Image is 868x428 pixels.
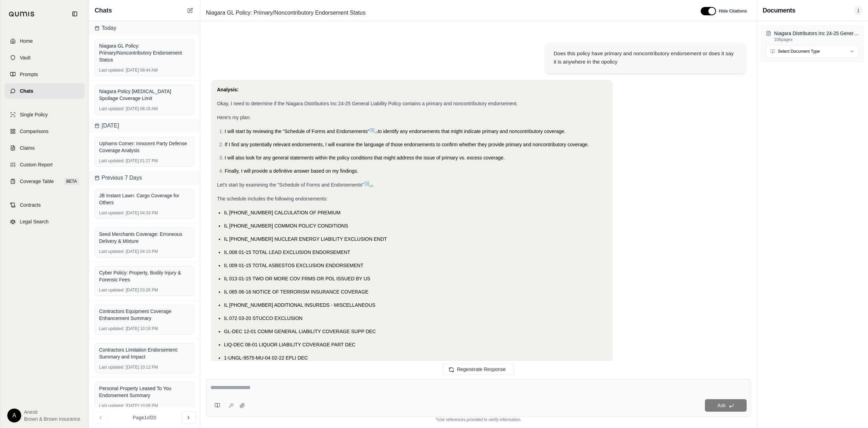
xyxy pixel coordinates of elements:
div: Previous 7 Days [89,171,200,185]
span: Regenerate Response [457,367,506,372]
span: Custom Report [20,161,53,168]
span: IL [PHONE_NUMBER] COMMON POLICY CONDITIONS [224,223,348,229]
a: Single Policy [5,107,85,122]
div: *Use references provided to verify information. [206,417,751,422]
span: Let's start by examining the "Schedule of Forms and Endorsements" [217,182,364,188]
a: Prompts [5,67,85,82]
p: Niagara Distributors Inc 24-25 General Liability Policy - Monroe Guaranty.pdf [774,30,859,37]
div: [DATE] 04:13 PM [99,249,190,254]
div: Edit Title [203,7,692,18]
span: IL 065 06-16 NOTICE OF TERRORISM INSURANCE COVERAGE [224,289,368,295]
span: Last updated: [99,67,124,73]
span: IL [PHONE_NUMBER] CALCULATION OF PREMIUM [224,210,340,215]
div: Niagara Policy [MEDICAL_DATA] Spoilage Coverage Limit [99,88,190,102]
span: Last updated: [99,158,124,164]
span: Brown & Brown Insurance [24,415,80,422]
span: to identify any endorsements that might indicate primary and noncontributory coverage. [378,129,565,134]
div: [DATE] 04:33 PM [99,210,190,216]
span: Last updated: [99,249,124,254]
span: Here's my plan: [217,115,251,120]
h3: Documents [763,6,795,15]
span: IL 008 01-15 TOTAL LEAD EXCLUSION ENDORSEMENT [224,249,350,255]
a: Contracts [5,197,85,213]
a: Legal Search [5,214,85,229]
div: Today [89,21,200,35]
span: Claims [20,145,35,151]
span: Finally, I will provide a definitive answer based on my findings. [225,168,358,174]
button: Ask [705,399,747,412]
div: Contractors Limitation Endorsement: Summary and Impact [99,346,190,360]
button: Collapse sidebar [69,8,80,19]
span: Last updated: [99,210,124,216]
div: Niagara GL Policy: Primary/Noncontributory Endorsement Status [99,42,190,63]
a: Coverage TableBETA [5,174,85,189]
a: Claims [5,140,85,156]
span: Legal Search [20,218,49,225]
div: Cyber Policy: Property, Bodily Injury & Forensic Fees [99,269,190,283]
span: 1 [854,6,862,15]
span: IL 013 01-15 TWO OR MORE COV FRMS OR POL ISSUED BY US [224,276,370,281]
p: 106 pages [774,37,859,42]
a: Chats [5,83,85,99]
span: IL [PHONE_NUMBER] ADDITIONAL INSUREDS - MISCELLANEOUS [224,302,375,308]
span: Chats [20,88,33,94]
span: LIQ-DEC 08-01 LIQUOR LIABILITY COVERAGE PART DEC [224,342,355,347]
a: Home [5,33,85,49]
span: IL 009 01-15 TOTAL ASBESTOS EXCLUSION ENDORSEMENT [224,263,363,268]
span: Page 1 of 20 [133,414,156,421]
a: Comparisons [5,124,85,139]
div: JB Instant Lawn: Cargo Coverage for Others [99,192,190,206]
div: [DATE] 01:27 PM [99,158,190,164]
span: Single Policy [20,111,48,118]
span: Home [20,38,33,44]
span: . [372,182,374,188]
span: IL 072 03-20 STUCCO EXCLUSION [224,315,303,321]
span: Ask [717,403,725,408]
span: Last updated: [99,326,124,331]
div: [DATE] 10:12 PM [99,364,190,370]
span: IL [PHONE_NUMBER] NUCLEAR ENERGY LIABILITY EXCLUSION ENDT [224,236,387,242]
span: Contracts [20,201,41,208]
span: BETA [64,178,79,185]
div: Personal Property Leased To You Endorsement Summary [99,385,190,399]
img: Qumis Logo [9,11,35,17]
span: I will start by reviewing the "Schedule of Forms and Endorsements" [225,129,369,134]
span: The schedule includes the following endorsements: [217,196,328,201]
span: Last updated: [99,287,124,293]
span: Prompts [20,71,38,78]
span: Anesti [24,409,80,415]
div: Seed Merchants Coverage: Erroneous Delivery & Mixture [99,231,190,245]
span: If I find any potentially relevant endorsements, I will examine the language of those endorsement... [225,142,589,147]
strong: Analysis: [217,87,239,92]
div: Uphams Corner: Innocent Party Defense Coverage Analysis [99,140,190,154]
div: [DATE] 10:18 PM [99,326,190,331]
div: [DATE] 08:16 AM [99,106,190,112]
button: Niagara Distributors Inc 24-25 General Liability Policy - Monroe Guaranty.pdf106pages [766,30,859,42]
span: Okay, I need to determine if the Niagara Distributors Inc 24-25 General Liability Policy contains... [217,101,518,106]
a: Custom Report [5,157,85,172]
span: Hide Citations [719,8,747,14]
span: I will also look for any general statements within the policy conditions that might address the i... [225,155,505,160]
span: Last updated: [99,364,124,370]
button: New Chat [186,6,194,15]
div: [DATE] 03:26 PM [99,287,190,293]
a: Vault [5,50,85,65]
span: Last updated: [99,403,124,409]
div: A [7,409,21,422]
span: Vault [20,54,31,61]
span: Coverage Table [20,178,54,185]
span: Last updated: [99,106,124,112]
div: [DATE] 08:44 AM [99,67,190,73]
span: 1-UNGL-9575-MU-04 02-22 EPLI DEC [224,355,308,361]
span: Niagara GL Policy: Primary/Noncontributory Endorsement Status [203,7,368,18]
button: Regenerate Response [443,364,514,375]
div: Does this policy have primary and noncontributory endorsement or does it say it is anywhere in th... [554,49,737,66]
span: Comparisons [20,128,48,135]
div: [DATE] [89,119,200,133]
div: [DATE] 10:08 PM [99,403,190,409]
span: Chats [95,6,112,15]
span: GL-DEC 12-01 COMM GENERAL LIABILITY COVERAGE SUPP DEC [224,329,376,334]
div: Contractors Equipment Coverage Enhancement Summary [99,308,190,322]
